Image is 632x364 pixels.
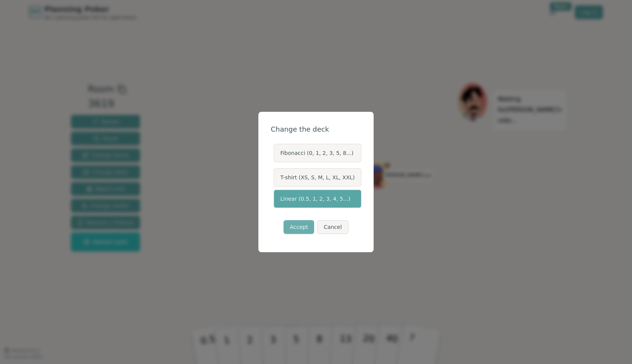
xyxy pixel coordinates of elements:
label: T-shirt (XS, S, M, L, XL, XXL) [274,168,361,187]
label: Linear (0.5, 1, 2, 3, 4, 5...) [274,190,361,208]
button: Accept [284,220,314,234]
button: Cancel [317,220,348,234]
label: Fibonacci (0, 1, 2, 3, 5, 8...) [274,144,361,162]
div: Change the deck [271,124,361,135]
